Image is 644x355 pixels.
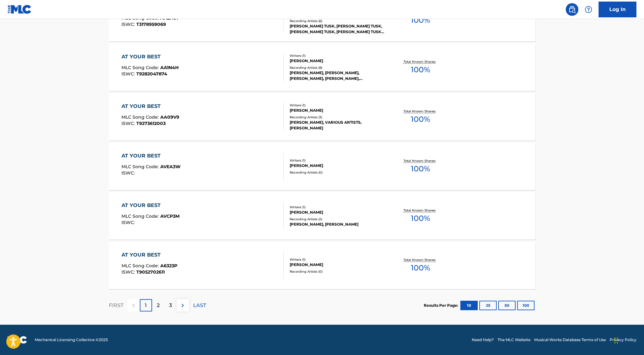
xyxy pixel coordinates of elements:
a: Musical Works Database Terms of Use [534,337,606,343]
span: MLC Song Code : [121,65,160,70]
p: Total Known Shares: [404,109,437,114]
div: Recording Artists ( 3 ) [290,115,385,120]
img: right [179,302,186,309]
a: AT YOUR BESTMLC Song Code:AVEA3WISWC:Writers (1)[PERSON_NAME]Recording Artists (0)Total Known Sha... [109,143,535,190]
a: The MLC Website [498,337,530,343]
div: [PERSON_NAME], [PERSON_NAME], [PERSON_NAME], [PERSON_NAME], [PERSON_NAME] [290,70,385,81]
div: AT YOUR BEST [121,53,179,61]
span: ISWC : [121,121,136,126]
span: ISWC : [121,269,136,275]
span: T3178959069 [136,21,166,27]
button: 100 [517,301,535,310]
div: [PERSON_NAME], [PERSON_NAME] [290,222,385,227]
div: [PERSON_NAME] [290,262,385,268]
div: Recording Artists ( 6 ) [290,19,385,23]
p: 3 [169,302,172,309]
p: 2 [157,302,160,309]
p: Total Known Shares: [404,208,437,213]
div: Writers ( 1 ) [290,205,385,210]
span: ISWC : [121,170,136,176]
div: [PERSON_NAME], VARIOUS ARTISTS, [PERSON_NAME] [290,120,385,131]
div: Drag [614,331,618,350]
p: Total Known Shares: [404,59,437,64]
span: 100 % [411,163,430,175]
div: AT YOUR BEST [121,103,179,110]
span: 100 % [411,114,430,125]
p: LAST [193,302,206,309]
div: Help [582,3,595,16]
span: MLC Song Code : [121,213,160,219]
div: [PERSON_NAME] TUSK, [PERSON_NAME] TUSK, [PERSON_NAME] TUSK, [PERSON_NAME] TUSK, [PERSON_NAME] TUSK [290,23,385,35]
button: 50 [498,301,516,310]
a: AT YOUR BESTMLC Song Code:AA1N4HISWC:T9282047874Writers (1)[PERSON_NAME]Recording Artists (8)[PER... [109,44,535,91]
div: AT YOUR BEST [121,202,180,209]
p: FIRST [109,302,123,309]
div: Recording Artists ( 0 ) [290,269,385,274]
span: ISWC : [121,220,136,225]
span: A6323P [160,263,177,269]
div: [PERSON_NAME] [290,58,385,64]
img: help [585,6,592,13]
a: Public Search [566,3,578,16]
span: T9052702611 [136,269,165,275]
a: Log In [599,2,636,17]
p: Results Per Page: [424,303,460,308]
div: Recording Artists ( 2 ) [290,217,385,222]
a: AT YOUR BESTMLC Song Code:A6323PISWC:T9052702611Writers (1)[PERSON_NAME]Recording Artists (0)Tota... [109,242,535,289]
div: Recording Artists ( 8 ) [290,65,385,70]
a: AT YOUR BESTMLC Song Code:AVCP3MISWC:Writers (1)[PERSON_NAME]Recording Artists (2)[PERSON_NAME], ... [109,192,535,240]
div: [PERSON_NAME] [290,163,385,169]
span: AVCP3M [160,213,180,219]
span: T9273612003 [136,121,166,126]
div: Recording Artists ( 0 ) [290,170,385,175]
span: AA09V9 [160,114,179,120]
span: T9282047874 [136,71,167,77]
img: MLC Logo [8,5,32,14]
span: MLC Song Code : [121,114,160,120]
div: [PERSON_NAME] [290,108,385,113]
span: MLC Song Code : [121,263,160,269]
span: 100 % [411,213,430,224]
span: ISWC : [121,21,136,27]
p: Total Known Shares: [404,257,437,262]
button: 25 [479,301,497,310]
span: 100 % [411,15,430,26]
a: AT YOUR BESTMLC Song Code:AA09V9ISWC:T9273612003Writers (1)[PERSON_NAME]Recording Artists (3)[PER... [109,93,535,140]
p: Total Known Shares: [404,158,437,163]
div: Writers ( 1 ) [290,103,385,108]
iframe: Chat Widget [612,325,644,355]
span: Mechanical Licensing Collective © 2025 [35,337,108,343]
div: AT YOUR BEST [121,251,177,259]
p: 1 [145,302,147,309]
div: AT YOUR BEST [121,152,180,160]
span: ISWC : [121,71,136,77]
div: Writers ( 1 ) [290,158,385,163]
span: AA1N4H [160,65,179,70]
span: MLC Song Code : [121,164,160,169]
img: logo [8,336,27,344]
div: Writers ( 1 ) [290,53,385,58]
a: Need Help? [472,337,494,343]
a: Privacy Policy [610,337,636,343]
div: Writers ( 1 ) [290,257,385,262]
img: search [568,6,576,13]
span: AVEA3W [160,164,180,169]
span: 100 % [411,64,430,75]
button: 10 [460,301,478,310]
span: 100 % [411,262,430,274]
div: [PERSON_NAME] [290,210,385,215]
